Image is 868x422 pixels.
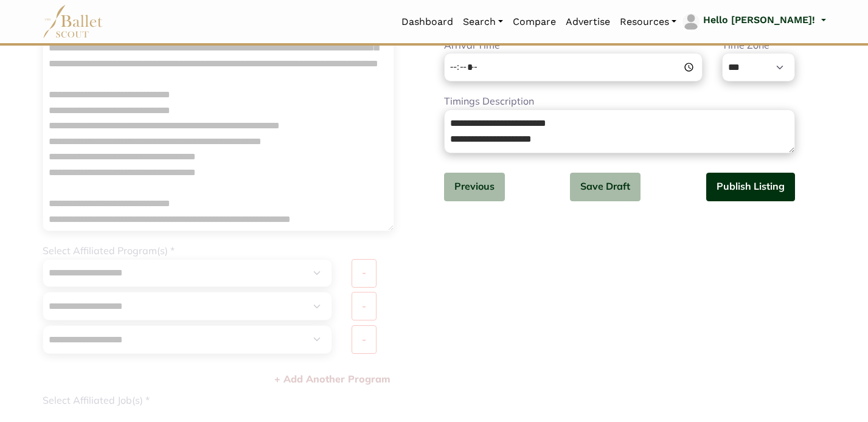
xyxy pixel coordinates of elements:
[508,9,561,35] a: Compare
[682,13,700,30] img: profile picture
[397,9,458,35] a: Dashboard
[561,9,615,35] a: Advertise
[703,12,815,28] p: Hello [PERSON_NAME]!
[444,173,505,201] button: Previous
[615,9,681,35] a: Resources
[458,9,508,35] a: Search
[444,94,534,109] label: Timings Description
[681,12,825,32] a: profile picture Hello [PERSON_NAME]!
[570,173,641,201] button: Save Draft
[706,173,795,201] button: Publish Listing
